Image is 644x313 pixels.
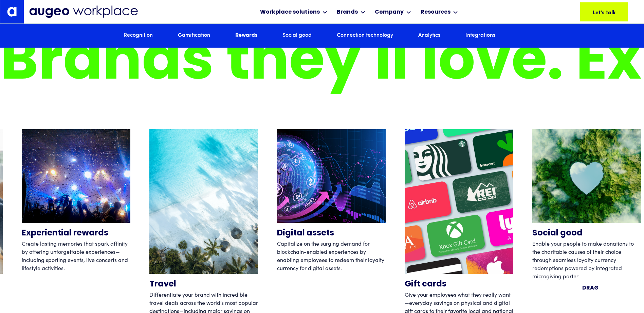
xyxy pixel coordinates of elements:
[260,8,320,16] div: Workplace solutions
[22,239,130,272] p: Create lasting memories that spark affinity by offering unforgettable experiences—including sport...
[124,32,153,39] a: Recognition
[405,279,513,291] h4: Gift cards
[532,228,641,240] h4: Social good
[337,8,358,16] div: Brands
[235,32,257,39] a: Rewards
[421,8,450,16] div: Resources
[337,32,393,39] a: Connection technology
[22,228,130,240] h4: Experiential rewards
[375,8,404,16] div: Company
[532,239,641,280] p: Enable your people to make donations to the charitable causes of their choice through seamless lo...
[465,32,495,39] a: Integrations
[282,32,312,39] a: Social good
[178,32,210,39] a: Gamification
[29,5,138,18] img: Augeo Workplace business unit full logo in mignight blue.
[7,7,17,16] img: Augeo's "a" monogram decorative logo in white.
[418,32,440,39] a: Analytics
[277,228,386,240] h4: Digital assets
[580,2,628,21] a: Let's talk
[149,279,258,291] h4: Travel
[277,239,386,272] p: Capitalize on the surging demand for blockchain-enabled experiences by enabling employees to rede...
